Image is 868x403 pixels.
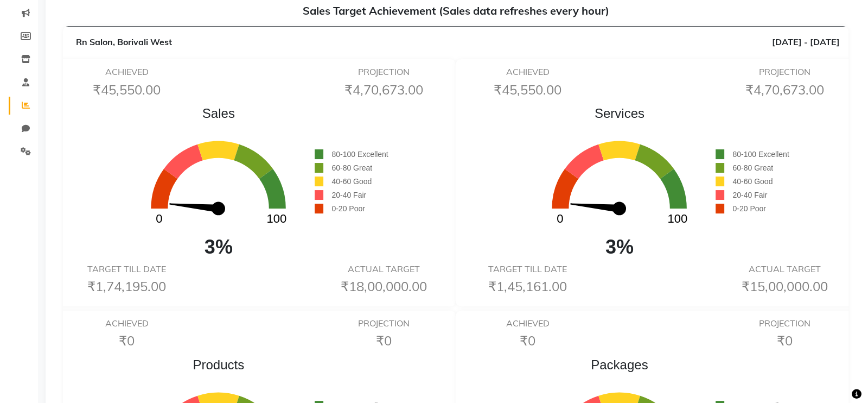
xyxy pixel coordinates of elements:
h6: ₹1,74,195.00 [65,279,177,294]
h6: ₹45,550.00 [65,82,177,98]
span: 3% [518,232,710,262]
h6: PROJECTION [322,67,435,77]
text: 0 [552,212,558,226]
h6: TARGET TILL DATE [65,264,177,274]
text: 100 [261,212,282,226]
span: 0-20 Poor [727,204,760,213]
h6: ₹0 [65,333,177,349]
h6: ₹1,45,161.00 [466,279,578,294]
h5: Sales Target Achievement (Sales data refreshes every hour) [66,4,834,17]
text: 100 [662,212,682,226]
h6: ₹0 [322,333,435,349]
h6: ACTUAL TARGET [723,264,835,274]
h6: ACHIEVED [466,67,578,77]
h6: ₹4,70,673.00 [723,82,835,98]
span: 20-40 Fair [326,191,361,199]
h6: PROJECTION [322,318,435,329]
h6: ₹45,550.00 [466,82,578,98]
h6: ACHIEVED [466,318,578,329]
h6: PROJECTION [723,318,835,329]
span: 0-20 Poor [326,204,359,213]
span: Products [117,355,309,375]
h6: TARGET TILL DATE [466,264,578,274]
span: Sales [117,104,309,123]
span: [DATE] - [DATE] [767,35,834,48]
span: 40-60 Good [727,177,767,186]
span: Services [518,104,710,123]
span: 60-80 Great [727,163,768,172]
span: Rn Salon, Borivali West [71,36,167,47]
span: 80-100 Excellent [326,150,382,159]
text: 0 [151,212,157,226]
h6: ₹4,70,673.00 [322,82,435,98]
h6: ₹0 [466,333,578,349]
h6: ACTUAL TARGET [322,264,435,274]
span: 3% [117,232,309,262]
span: 20-40 Fair [727,191,762,199]
h6: PROJECTION [723,67,835,77]
h6: ACHIEVED [65,318,177,329]
span: 40-60 Good [326,177,366,186]
h6: ₹18,00,000.00 [322,279,435,294]
h6: ₹0 [723,333,835,349]
h6: ACHIEVED [65,67,177,77]
span: 80-100 Excellent [727,150,783,159]
span: 60-80 Great [326,163,367,172]
h6: ₹15,00,000.00 [723,279,835,294]
span: Packages [518,355,710,375]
